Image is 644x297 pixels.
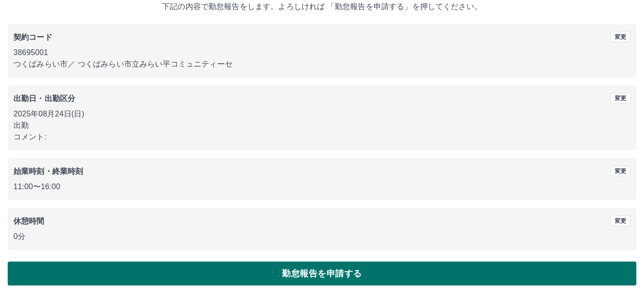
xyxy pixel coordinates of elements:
[13,108,631,120] p: 2025年08月24日(日)
[13,33,52,41] b: 契約コード
[13,181,631,193] p: 11:00 〜 16:00
[13,131,631,143] p: コメント:
[13,94,75,103] b: 出勤日・出勤区分
[13,120,631,131] p: 出勤
[13,47,631,58] p: 38695001
[8,262,636,286] button: 勤怠報告を申請する
[13,58,631,70] p: つくばみらい市 ／ つくばみらい市立みらい平コミュニティーセ
[13,167,83,175] b: 始業時刻・終業時刻
[13,217,45,225] b: 休憩時間
[610,166,631,176] button: 変更
[8,1,636,12] p: 下記の内容で勤怠報告をします。よろしければ 「勤怠報告を申請する」を押してください。
[610,216,631,226] button: 変更
[610,32,631,42] button: 変更
[610,93,631,103] button: 変更
[13,231,631,242] p: 0分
